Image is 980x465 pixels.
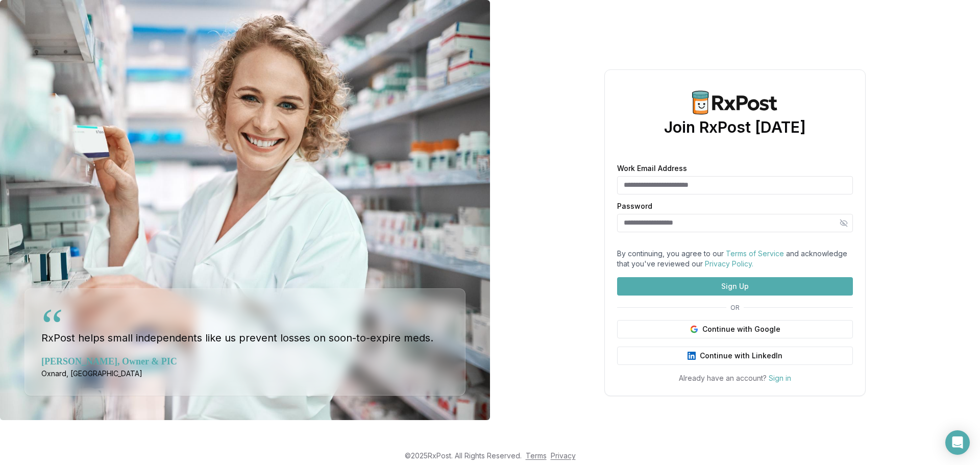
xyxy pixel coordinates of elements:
div: By continuing, you agree to our and acknowledge that you've reviewed our [617,249,853,269]
span: OR [726,304,744,312]
img: RxPost Logo [686,90,784,115]
a: Sign in [769,374,791,382]
img: LinkedIn [688,352,696,360]
h1: Join RxPost [DATE] [664,118,806,136]
a: Terms of Service [726,249,784,258]
a: Privacy Policy. [705,259,753,268]
button: Continue with LinkedIn [617,347,853,365]
button: Hide password [835,214,853,232]
img: Google [690,325,698,333]
blockquote: RxPost helps small independents like us prevent losses on soon-to-expire meds. [41,309,449,347]
div: “ [41,301,63,350]
label: Work Email Address [617,165,853,172]
a: Privacy [551,451,576,460]
button: Sign Up [617,277,853,296]
a: Terms [526,451,547,460]
span: Already have an account? [679,374,767,382]
div: Oxnard, [GEOGRAPHIC_DATA] [41,369,449,379]
div: [PERSON_NAME], Owner & PIC [41,354,449,369]
button: Continue with Google [617,320,853,338]
label: Password [617,203,853,210]
div: Open Intercom Messenger [945,430,970,455]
